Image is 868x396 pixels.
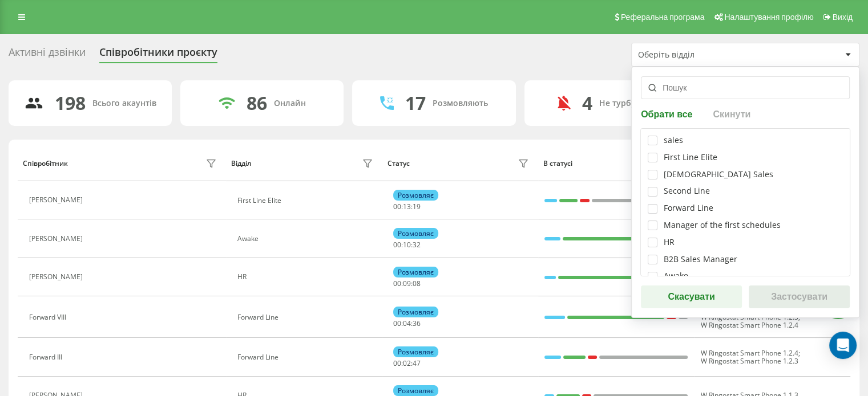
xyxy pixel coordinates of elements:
[641,285,742,308] button: Скасувати
[237,197,376,205] div: First Line Elite
[641,108,696,119] button: Обрати все
[724,13,813,22] span: Налаштування профілю
[393,202,401,211] span: 00
[638,50,774,60] div: Оберіть відділ
[237,235,376,243] div: Awake
[99,46,217,64] div: Співробітники проєкту
[393,385,438,396] div: Розмовляє
[237,273,376,281] div: HR
[664,221,781,230] div: Manager of the first schedules
[231,160,251,168] div: Відділ
[23,160,68,168] div: Співробітник
[582,92,592,114] div: 4
[433,99,488,108] div: Розмовляють
[55,92,86,114] div: 198
[413,279,421,288] span: 08
[29,273,86,281] div: [PERSON_NAME]
[403,202,411,211] span: 13
[92,99,156,108] div: Всього акаунтів
[393,319,401,328] span: 00
[393,358,401,368] span: 00
[393,241,421,249] div: : :
[664,136,683,145] div: sales
[393,346,438,357] div: Розмовляє
[413,319,421,328] span: 36
[403,240,411,250] span: 10
[237,313,376,321] div: Forward Line
[664,238,675,247] div: HR
[664,186,710,196] div: Second Line
[543,160,689,168] div: В статусі
[833,13,853,22] span: Вихід
[29,353,65,361] div: Forward III
[247,92,267,114] div: 86
[403,358,411,368] span: 02
[664,153,717,162] div: First Line Elite
[403,279,411,288] span: 09
[664,170,773,179] div: [DEMOGRAPHIC_DATA] Sales
[829,332,857,359] div: Open Intercom Messenger
[29,235,86,243] div: [PERSON_NAME]
[274,99,306,108] div: Онлайн
[664,203,713,213] div: Forward Line
[700,356,798,366] span: W Ringostat Smart Phone 1.2.3
[393,240,401,250] span: 00
[393,279,401,288] span: 00
[9,46,86,64] div: Активні дзвінки
[393,307,438,317] div: Розмовляє
[413,202,421,211] span: 19
[393,228,438,239] div: Розмовляє
[413,358,421,368] span: 47
[641,76,850,99] input: Пошук
[621,13,705,22] span: Реферальна програма
[393,360,421,368] div: : :
[393,190,438,201] div: Розмовляє
[237,353,376,361] div: Forward Line
[405,92,426,114] div: 17
[29,313,69,321] div: Forward VIII
[749,285,850,308] button: Застосувати
[403,319,411,328] span: 04
[664,271,688,281] div: Awake
[393,280,421,288] div: : :
[393,203,421,211] div: : :
[599,99,655,108] div: Не турбувати
[387,160,410,168] div: Статус
[700,348,798,358] span: W Ringostat Smart Phone 1.2.4
[664,255,737,264] div: B2B Sales Manager
[700,320,798,330] span: W Ringostat Smart Phone 1.2.4
[413,240,421,250] span: 32
[393,320,421,328] div: : :
[29,196,86,204] div: [PERSON_NAME]
[709,108,754,119] button: Скинути
[393,267,438,277] div: Розмовляє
